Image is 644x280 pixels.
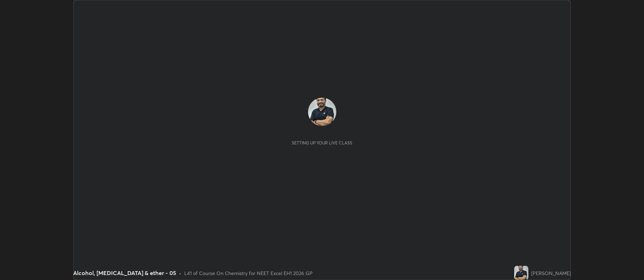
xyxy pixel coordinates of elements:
div: • [179,269,181,277]
div: L41 of Course On Chemistry for NEET Excel EH1 2026 GP [184,269,313,277]
div: Setting up your live class [292,140,352,145]
div: [PERSON_NAME] [531,269,571,277]
img: 3a61587e9e7148d38580a6d730a923df.jpg [514,266,528,280]
div: Alcohol, [MEDICAL_DATA] & ether - 05 [73,269,176,277]
img: 3a61587e9e7148d38580a6d730a923df.jpg [308,98,336,126]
